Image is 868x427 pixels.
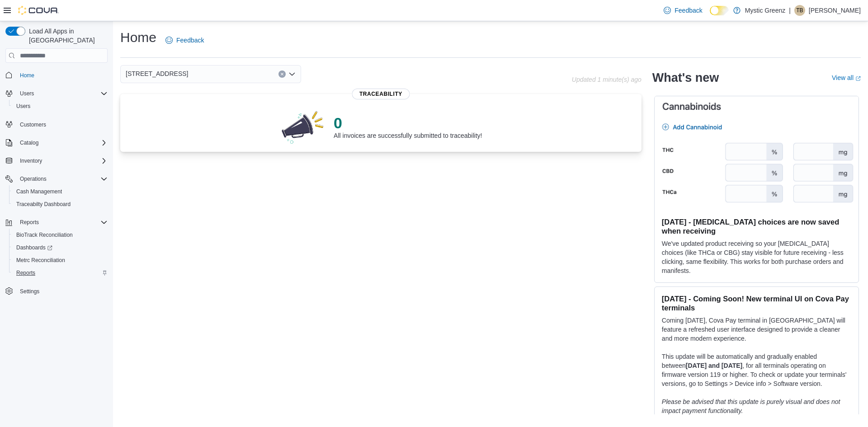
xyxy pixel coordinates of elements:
[13,230,76,240] a: BioTrack Reconciliation
[9,254,111,267] button: Metrc Reconciliation
[16,88,38,99] button: Users
[16,119,108,130] span: Customers
[662,352,851,388] p: This update will be automatically and gradually enabled between , for all terminals operating on ...
[16,155,46,166] button: Inventory
[2,285,111,298] button: Settings
[809,5,861,16] p: [PERSON_NAME]
[13,267,108,278] span: Reports
[176,36,204,45] span: Feedback
[16,188,62,195] span: Cash Management
[2,136,111,149] button: Catalog
[2,173,111,185] button: Operations
[334,114,482,139] div: All invoices are successfully submitted to traceability!
[662,217,851,235] h3: [DATE] - [MEDICAL_DATA] choices are now saved when receiving
[20,121,46,128] span: Customers
[20,72,34,79] span: Home
[16,155,108,166] span: Inventory
[25,27,108,45] span: Load All Apps in [GEOGRAPHIC_DATA]
[855,76,861,81] svg: External link
[16,244,52,251] span: Dashboards
[16,257,65,264] span: Metrc Reconciliation
[13,242,56,253] a: Dashboards
[288,70,296,78] button: Open list of options
[16,174,50,184] button: Operations
[710,6,729,15] input: Dark Mode
[2,118,111,131] button: Customers
[2,87,111,100] button: Users
[16,70,38,81] a: Home
[652,70,719,85] h2: What's new
[675,6,702,15] span: Feedback
[794,5,805,16] div: Tabitha Brinkman
[20,219,39,226] span: Reports
[162,31,208,49] a: Feedback
[13,199,74,210] a: Traceabilty Dashboard
[16,217,108,228] span: Reports
[9,100,111,113] button: Users
[20,175,47,183] span: Operations
[13,230,108,240] span: BioTrack Reconciliation
[662,398,840,414] em: Please be advised that this update is purely visual and does not impact payment functionality.
[13,242,108,253] span: Dashboards
[686,362,742,369] strong: [DATE] and [DATE]
[16,174,108,184] span: Operations
[745,5,785,16] p: Mystic Greenz
[20,90,34,97] span: Users
[13,255,69,266] a: Metrc Reconciliation
[2,216,111,229] button: Reports
[662,294,851,312] h3: [DATE] - Coming Soon! New terminal UI on Cova Pay terminals
[796,5,803,16] span: TB
[16,217,42,228] button: Reports
[13,255,108,266] span: Metrc Reconciliation
[13,186,66,197] a: Cash Management
[16,69,108,80] span: Home
[662,239,851,275] p: We've updated product receiving so your [MEDICAL_DATA] choices (like THCa or CBG) stay visible fo...
[5,65,108,321] nav: Complex example
[13,186,108,197] span: Cash Management
[16,119,50,130] a: Customers
[2,68,111,81] button: Home
[13,199,108,210] span: Traceabilty Dashboard
[352,89,410,99] span: Traceability
[832,74,861,81] a: View allExternal link
[20,288,39,295] span: Settings
[126,68,188,79] span: [STREET_ADDRESS]
[18,6,59,15] img: Cova
[789,5,791,16] p: |
[16,286,43,297] a: Settings
[279,108,326,145] img: 0
[9,241,111,254] a: Dashboards
[16,201,71,208] span: Traceabilty Dashboard
[16,231,73,239] span: BioTrack Reconciliation
[334,114,482,132] p: 0
[13,267,39,278] a: Reports
[16,286,108,297] span: Settings
[16,137,108,148] span: Catalog
[572,76,642,83] p: Updated 1 minute(s) ago
[710,15,710,16] span: Dark Mode
[16,137,42,148] button: Catalog
[16,269,35,277] span: Reports
[9,198,111,211] button: Traceabilty Dashboard
[120,28,156,47] h1: Home
[278,70,286,78] button: Clear input
[662,316,851,343] p: Coming [DATE], Cova Pay terminal in [GEOGRAPHIC_DATA] will feature a refreshed user interface des...
[13,101,34,112] a: Users
[9,185,111,198] button: Cash Management
[16,103,30,110] span: Users
[9,229,111,241] button: BioTrack Reconciliation
[16,88,108,99] span: Users
[20,139,38,146] span: Catalog
[2,155,111,167] button: Inventory
[9,267,111,279] button: Reports
[20,157,42,164] span: Inventory
[13,101,108,112] span: Users
[660,1,706,19] a: Feedback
